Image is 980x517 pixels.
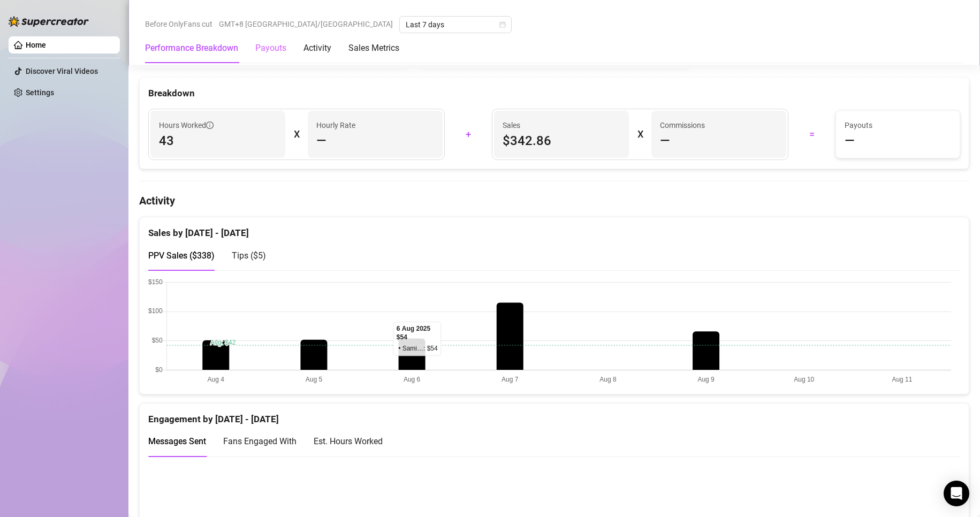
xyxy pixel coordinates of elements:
[406,17,505,33] span: Last 7 days
[660,119,705,131] article: Commissions
[206,121,214,129] span: info-circle
[148,250,215,261] span: PPV Sales ( $338 )
[26,67,98,75] a: Discover Viral Videos
[148,404,960,427] div: Engagement by [DATE] - [DATE]
[348,42,399,55] div: Sales Metrics
[9,16,89,27] img: logo-BBDzfeDw.svg
[845,132,855,149] span: —
[232,250,266,261] span: Tips ( $5 )
[637,126,643,143] div: X
[255,42,286,55] div: Payouts
[499,21,506,28] span: calendar
[26,88,54,97] a: Settings
[148,86,960,101] div: Breakdown
[451,126,485,143] div: +
[303,42,331,55] div: Activity
[139,193,969,208] h4: Activity
[316,132,326,149] span: —
[159,119,214,131] span: Hours Worked
[219,16,393,32] span: GMT+8 [GEOGRAPHIC_DATA]/[GEOGRAPHIC_DATA]
[26,41,46,49] a: Home
[148,436,206,446] span: Messages Sent
[503,119,620,131] span: Sales
[660,132,670,149] span: —
[314,435,383,448] div: Est. Hours Worked
[223,436,297,446] span: Fans Engaged With
[316,119,355,131] article: Hourly Rate
[944,481,969,506] div: Open Intercom Messenger
[503,132,620,149] span: $342.86
[145,16,212,32] span: Before OnlyFans cut
[148,217,960,240] div: Sales by [DATE] - [DATE]
[145,42,238,55] div: Performance Breakdown
[795,126,829,143] div: =
[159,132,277,149] span: 43
[845,119,951,131] span: Payouts
[294,126,299,143] div: X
